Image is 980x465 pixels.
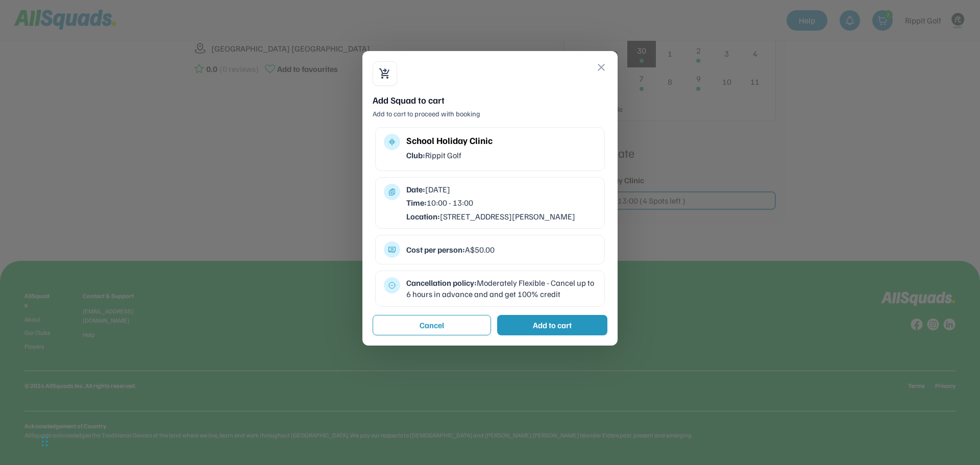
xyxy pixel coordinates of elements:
[533,319,572,331] div: Add to cart
[406,150,425,160] strong: Club:
[595,61,607,74] button: close
[406,244,465,255] strong: Cost per person:
[406,244,596,255] div: A$50.00
[406,211,440,222] strong: Location:
[406,277,596,300] div: Moderately Flexible - Cancel up to 6 hours in advance and and get 100% credit
[373,109,607,119] div: Add to cart to proceed with booking
[379,67,391,80] button: shopping_cart_checkout
[406,150,596,161] div: Rippit Golf
[388,138,396,146] button: multitrack_audio
[406,184,596,195] div: [DATE]
[406,211,596,222] div: [STREET_ADDRESS][PERSON_NAME]
[406,197,596,208] div: 10:00 - 13:00
[406,278,477,288] strong: Cancellation policy:
[373,94,607,107] div: Add Squad to cart
[406,184,425,194] strong: Date:
[406,134,596,148] div: School Holiday Clinic
[406,198,427,208] strong: Time:
[373,315,491,335] button: Cancel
